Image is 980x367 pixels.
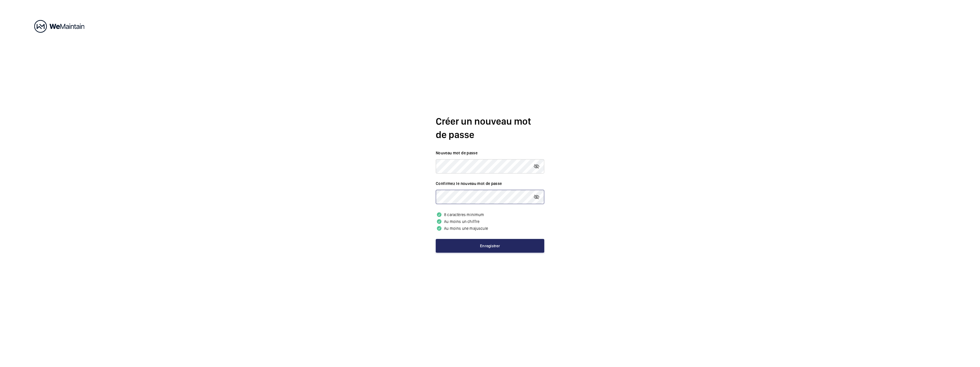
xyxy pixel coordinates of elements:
p: Au moins une majuscule [436,225,544,232]
h2: Créer un nouveau mot de passe [436,115,544,141]
label: Nouveau mot de passe [436,150,544,156]
p: 8 caractères minimum [436,211,544,218]
button: Enregistrer [436,239,544,253]
p: Au moins un chiffre [436,218,544,225]
label: Confirmez le nouveau mot de passe [436,181,544,186]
